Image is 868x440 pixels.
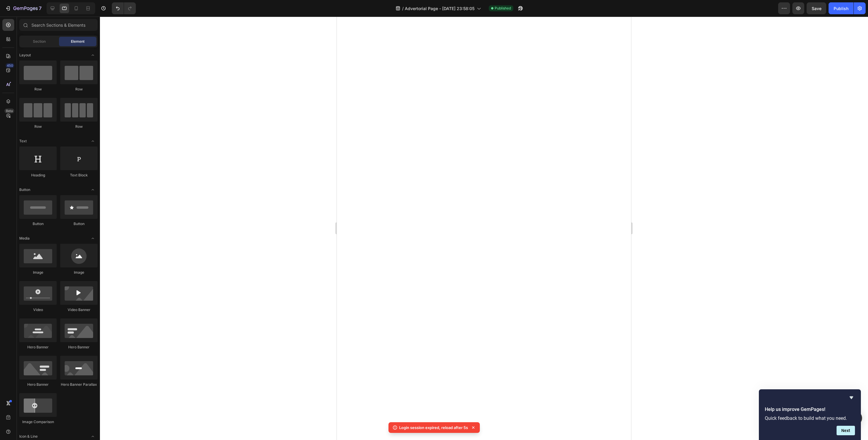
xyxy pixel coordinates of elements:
[60,270,98,275] div: Image
[4,109,14,113] div: Beta
[19,382,57,387] div: Hero Banner
[812,6,821,11] span: Save
[765,406,855,413] h2: Help us improve GemPages!
[88,185,98,195] span: Toggle open
[829,2,853,14] button: Publish
[405,5,474,12] span: Advertorial Page - [DATE] 23:58:05
[33,39,46,44] span: Section
[60,173,98,178] div: Text Block
[19,419,57,425] div: Image Comparison
[88,50,98,60] span: Toggle open
[6,63,14,68] div: 450
[19,345,57,350] div: Hero Banner
[19,270,57,275] div: Image
[19,124,57,129] div: Row
[765,415,855,421] p: Quick feedback to build what you need.
[19,173,57,178] div: Heading
[19,434,38,439] span: Icon & Line
[495,6,511,11] span: Published
[337,17,631,440] iframe: Design area
[402,5,404,12] span: /
[60,124,98,129] div: Row
[837,426,855,435] button: Next question
[399,425,468,431] p: Login session expired, reload after 5s
[848,394,855,401] button: Hide survey
[39,5,42,12] p: 7
[19,52,31,58] span: Layout
[60,221,98,227] div: Button
[19,19,98,31] input: Search Sections & Elements
[19,221,57,227] div: Button
[834,5,848,12] div: Publish
[60,87,98,92] div: Row
[19,236,30,241] span: Media
[807,2,826,14] button: Save
[71,39,85,44] span: Element
[88,234,98,243] span: Toggle open
[112,2,136,14] div: Undo/Redo
[60,382,98,387] div: Hero Banner Parallax
[60,307,98,313] div: Video Banner
[19,138,27,144] span: Text
[19,307,57,313] div: Video
[60,345,98,350] div: Hero Banner
[88,136,98,146] span: Toggle open
[765,394,855,435] div: Help us improve GemPages!
[2,2,44,14] button: 7
[19,87,57,92] div: Row
[19,187,30,192] span: Button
